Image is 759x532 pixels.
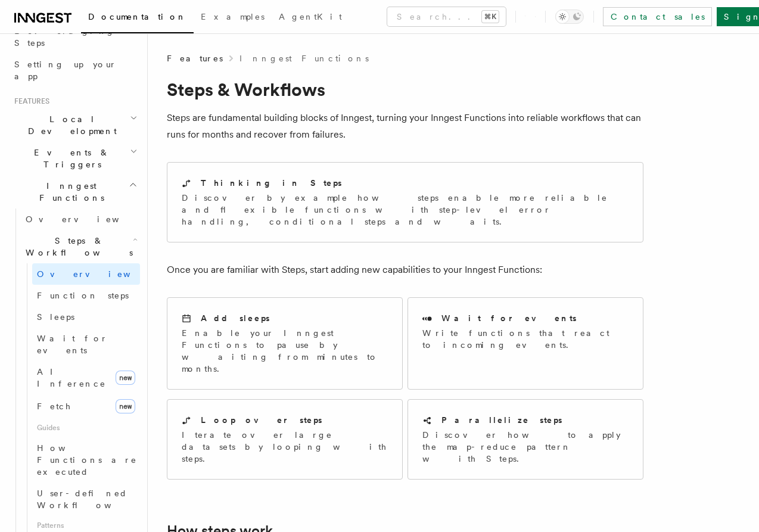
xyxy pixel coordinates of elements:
span: Inngest Functions [10,180,129,204]
a: Setting up your app [10,54,140,87]
button: Inngest Functions [10,175,140,209]
p: Discover how to apply the map-reduce pattern with Steps. [422,429,629,465]
a: Fetchnew [32,394,140,418]
button: Events & Triggers [10,142,140,175]
a: Add sleepsEnable your Inngest Functions to pause by waiting from minutes to months. [167,297,403,390]
span: Local Development [10,113,130,137]
button: Local Development [10,108,140,142]
span: Setting up your app [14,60,117,81]
a: Leveraging Steps [10,20,140,54]
a: Wait for events [32,328,140,361]
a: Loop over stepsIterate over large datasets by looping with steps. [167,399,403,480]
kbd: ⌘K [482,11,499,23]
p: Write functions that react to incoming events. [422,327,629,351]
a: AgentKit [272,4,349,32]
span: Overview [37,269,160,279]
h1: Steps & Workflows [167,79,643,100]
button: Toggle dark mode [555,10,584,24]
a: Overview [21,209,140,230]
span: User-defined Workflows [37,489,144,510]
span: Events & Triggers [10,147,130,170]
h2: Parallelize steps [441,414,562,426]
a: Function steps [32,285,140,306]
button: Steps & Workflows [21,230,140,263]
span: Sleeps [37,312,74,322]
span: AI Inference [37,367,106,388]
a: AI Inferencenew [32,361,140,394]
span: Overview [26,214,148,224]
p: Steps are fundamental building blocks of Inngest, turning your Inngest Functions into reliable wo... [167,110,643,143]
span: Examples [201,12,265,21]
h2: Wait for events [441,312,577,324]
p: Enable your Inngest Functions to pause by waiting from minutes to months. [182,327,388,375]
span: Features [10,97,49,106]
h2: Thinking in Steps [201,177,342,189]
span: AgentKit [279,12,342,21]
a: Thinking in StepsDiscover by example how steps enable more reliable and flexible functions with s... [167,162,643,242]
h2: Loop over steps [201,414,322,426]
span: Function steps [37,291,129,300]
a: Sleeps [32,306,140,328]
span: new [116,399,135,413]
p: Once you are familiar with Steps, start adding new capabilities to your Inngest Functions: [167,262,643,278]
span: new [116,371,135,385]
a: How Functions are executed [32,437,140,483]
a: User-defined Workflows [32,483,140,516]
span: How Functions are executed [37,443,137,477]
span: Wait for events [37,334,108,355]
a: Inngest Functions [239,52,369,64]
span: Documentation [88,12,186,21]
p: Discover by example how steps enable more reliable and flexible functions with step-level error h... [182,192,629,228]
h2: Add sleeps [201,312,270,324]
span: Guides [32,418,140,437]
a: Examples [194,4,272,32]
button: Search...⌘K [387,7,506,26]
span: Steps & Workflows [21,235,133,259]
span: Features [167,52,223,64]
span: Fetch [37,402,71,411]
p: Iterate over large datasets by looping with steps. [182,429,388,465]
a: Overview [32,263,140,285]
a: Wait for eventsWrite functions that react to incoming events. [408,297,643,390]
a: Parallelize stepsDiscover how to apply the map-reduce pattern with Steps. [408,399,643,480]
a: Contact sales [603,7,712,26]
a: Documentation [81,4,194,33]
